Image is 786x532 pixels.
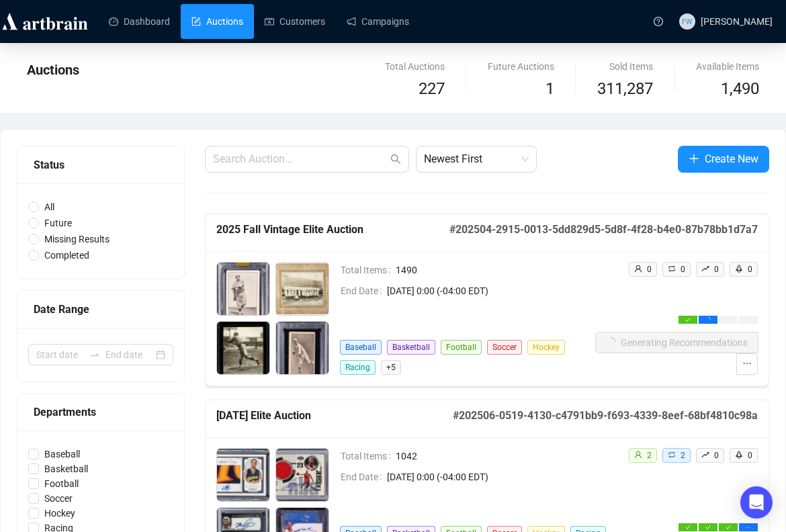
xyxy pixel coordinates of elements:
[701,451,709,459] span: rise
[39,506,81,521] span: Hockey
[39,248,95,263] span: Completed
[735,265,743,273] span: rocket
[387,283,595,298] span: [DATE] 0:00 (-04:00 EDT)
[735,451,743,459] span: rocket
[340,340,382,355] span: Baseball
[654,17,663,26] span: question-circle
[740,486,773,519] div: Open Intercom Messenger
[453,408,758,424] h5: # 202506-0519-4130-c4791bb9-f693-4339-8eef-68bf4810c98a
[340,360,376,375] span: Racing
[276,263,329,315] img: 2_1.jpg
[341,263,396,277] span: Total Items
[89,349,100,360] span: swap-right
[381,360,401,375] span: + 5
[487,340,522,355] span: Soccer
[647,265,652,274] span: 0
[668,451,676,459] span: retweet
[34,157,168,173] div: Status
[685,525,691,530] span: check
[347,4,409,39] a: Campaigns
[39,216,77,230] span: Future
[634,451,642,459] span: user
[597,59,653,74] div: Sold Items
[39,232,115,247] span: Missing Results
[681,265,685,274] span: 0
[276,322,329,374] img: 4_1.jpg
[387,340,435,355] span: Basketball
[396,263,595,277] span: 1490
[34,301,168,318] div: Date Range
[109,4,170,39] a: Dashboard
[39,476,84,491] span: Football
[341,449,396,463] span: Total Items
[714,265,719,274] span: 0
[390,154,401,165] span: search
[424,146,529,172] span: Newest First
[27,62,79,78] span: Auctions
[746,525,751,530] span: ellipsis
[341,470,387,484] span: End Date
[696,59,759,74] div: Available Items
[213,151,388,167] input: Search Auction...
[678,146,769,173] button: Create New
[341,283,387,298] span: End Date
[701,16,773,27] span: [PERSON_NAME]
[39,447,85,461] span: Baseball
[396,449,623,463] span: 1042
[265,4,325,39] a: Customers
[205,214,769,386] a: 2025 Fall Vintage Elite Auction#202504-2915-0013-5dd829d5-5d8f-4f28-b4e0-87b78bb1d7a7Total Items1...
[647,451,652,460] span: 2
[217,263,269,315] img: 1_1.jpg
[39,491,78,506] span: Soccer
[689,153,699,164] span: plus
[385,59,445,74] div: Total Auctions
[634,265,642,273] span: user
[89,349,100,360] span: to
[441,340,482,355] span: Football
[705,525,711,530] span: check
[685,317,691,322] span: check
[721,77,759,102] span: 1,490
[705,150,758,167] span: Create New
[216,408,453,424] h5: [DATE] Elite Auction
[595,332,758,353] button: Generating Recommendations
[39,199,60,214] span: All
[387,470,623,484] span: [DATE] 0:00 (-04:00 EDT)
[742,359,752,368] span: ellipsis
[726,525,731,530] span: check
[668,265,676,273] span: retweet
[276,449,329,501] img: 2_1.jpg
[705,316,711,322] span: loading
[597,77,653,102] span: 311,287
[527,340,565,355] span: Hockey
[36,347,84,362] input: Start date
[105,347,153,362] input: End date
[217,322,269,374] img: 3_1.jpg
[217,449,269,501] img: 1_1.jpg
[488,59,554,74] div: Future Auctions
[419,79,445,98] span: 227
[216,222,449,238] h5: 2025 Fall Vintage Elite Auction
[748,265,752,274] span: 0
[748,451,752,460] span: 0
[39,461,93,476] span: Basketball
[545,79,554,98] span: 1
[682,15,692,27] span: FW
[449,222,758,238] h5: # 202504-2915-0013-5dd829d5-5d8f-4f28-b4e0-87b78bb1d7a7
[34,404,168,420] div: Departments
[701,265,709,273] span: rise
[681,451,685,460] span: 2
[714,451,719,460] span: 0
[191,4,243,39] a: Auctions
